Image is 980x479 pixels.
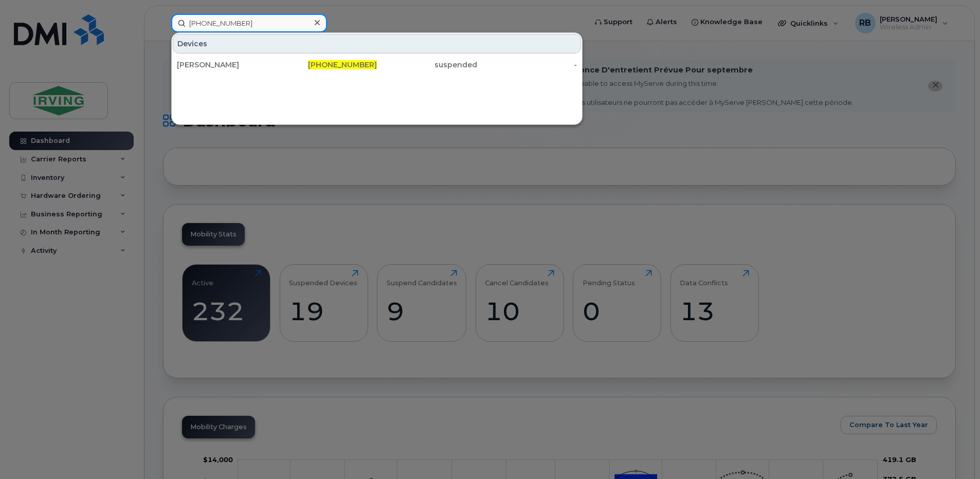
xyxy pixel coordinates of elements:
div: - [477,60,577,70]
div: [PERSON_NAME] [177,60,277,70]
div: suspended [377,60,477,70]
span: [PHONE_NUMBER] [308,60,377,69]
div: Devices [173,34,581,53]
a: [PERSON_NAME][PHONE_NUMBER]suspended- [173,56,581,74]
